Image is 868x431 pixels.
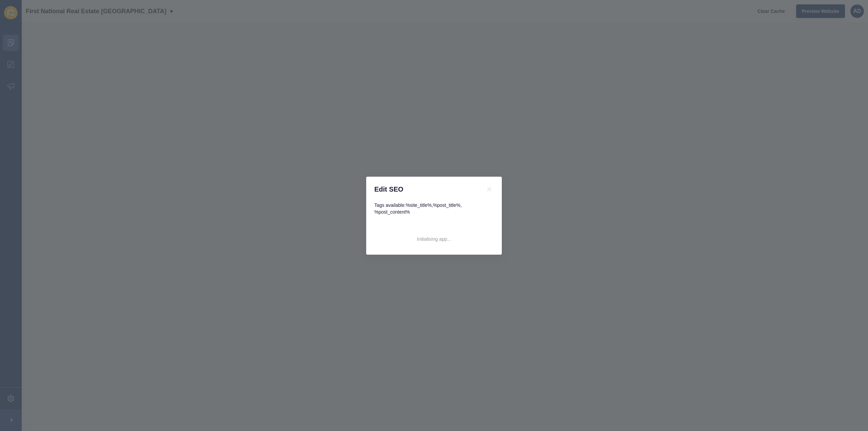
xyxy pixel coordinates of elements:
[417,232,451,247] p: Initialising app...
[374,202,462,215] span: Tags available: , ,
[406,202,432,208] code: %site_title%
[433,202,460,208] code: %post_title%
[374,209,410,215] code: %post_content%
[374,185,477,194] h1: Edit SEO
